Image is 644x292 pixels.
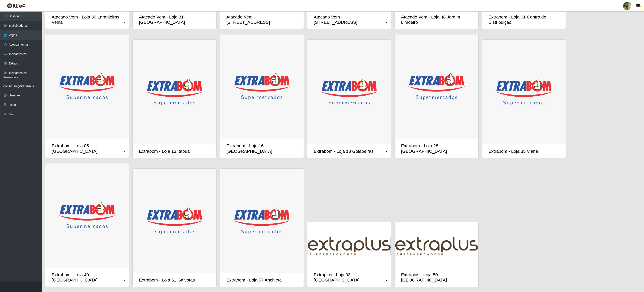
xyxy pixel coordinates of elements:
img: cardImg [307,222,391,268]
div: Extrabom - Loja 51 Gaivotas [139,277,195,283]
a: Extrabom - Loja 57 Anchieta [220,169,304,287]
div: Extrabom - Loja 57 Anchieta [226,277,282,283]
div: Atacado Vem - [STREET_ADDRESS] [226,14,298,25]
a: Extrabom - Loja 16 [GEOGRAPHIC_DATA] [220,34,304,158]
div: Extraplus - Loja 50 [GEOGRAPHIC_DATA] [401,272,473,283]
img: cardImg [395,34,478,139]
a: Extrabom - Loja 18 Goiabeiras [307,40,391,158]
div: Atacado Vem - Loja 30 Laranjeiras Velha [52,14,124,25]
div: Extrabom - Loja 13 Itapuã [139,149,190,154]
a: Extrabom - Loja 13 Itapuã [133,40,216,158]
img: cardImg [395,222,478,268]
div: Extrabom - Loja 35 Viana [488,149,538,154]
img: cardImg [45,34,129,139]
div: Extrabom - Loja 18 Goiabeiras [314,149,374,154]
img: cardImg [307,40,391,144]
a: Extrabom - Loja 35 Viana [482,40,566,158]
a: Extrabom - Loja 05 [GEOGRAPHIC_DATA] [45,34,129,158]
img: cardImg [133,40,216,144]
a: Extraplus - Loja 50 [GEOGRAPHIC_DATA] [395,222,478,287]
img: cardImg [220,169,304,273]
div: Atacado Vem - Loja 48 Jardim Limoeiro [401,14,473,25]
div: Atacado Vem - Loja 31 [GEOGRAPHIC_DATA] [139,14,211,25]
div: Extrabom - Loja 16 [GEOGRAPHIC_DATA] [226,143,298,154]
div: Extrabom - Loja 05 [GEOGRAPHIC_DATA] [52,143,124,154]
div: Extrabom - Loja 28 [GEOGRAPHIC_DATA] [401,143,473,154]
div: Atacado Vem - [STREET_ADDRESS] [314,14,386,25]
div: Extrabom - Loja 40 [GEOGRAPHIC_DATA] [52,272,124,283]
div: Extrabom - Loja 01 Centro de Distribuição [488,14,560,25]
a: Extrabom - Loja 28 [GEOGRAPHIC_DATA] [395,34,478,158]
a: Extrabom - Loja 40 [GEOGRAPHIC_DATA] [45,163,129,287]
a: Extraplus - Loja 03 - [GEOGRAPHIC_DATA] [307,222,391,287]
img: cardImg [45,163,129,268]
img: cardImg [482,40,566,144]
img: cardImg [133,169,216,273]
img: cardImg [220,34,304,139]
img: CoreUI Logo [7,3,26,8]
a: Extrabom - Loja 51 Gaivotas [133,169,216,287]
div: Extraplus - Loja 03 - [GEOGRAPHIC_DATA] [314,272,386,283]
